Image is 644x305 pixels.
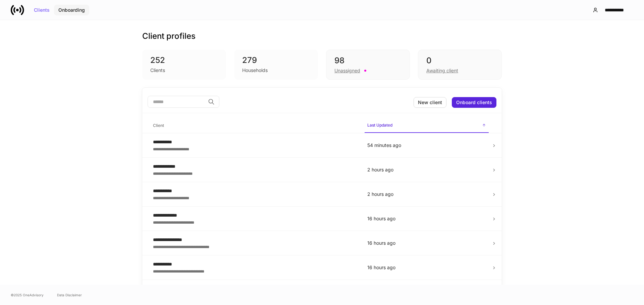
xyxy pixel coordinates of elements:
p: 54 minutes ago [367,142,486,149]
div: Clients [34,8,50,12]
div: 98 [334,55,401,66]
div: Onboarding [58,8,85,12]
button: Clients [30,5,54,15]
div: 0Awaiting client [418,50,502,80]
div: Households [242,67,268,74]
p: 16 hours ago [367,215,486,222]
h6: Last Updated [367,122,392,128]
div: 98Unassigned [326,50,410,80]
div: 0 [426,55,493,66]
span: Client [150,119,359,133]
p: 2 hours ago [367,191,486,198]
p: 16 hours ago [367,240,486,246]
button: Onboard clients [452,97,496,108]
button: Onboarding [54,5,89,15]
h6: Client [153,122,164,129]
span: © 2025 OneAdvisory [11,292,44,298]
span: Last Updated [365,119,489,133]
p: 16 hours ago [367,264,486,271]
div: Unassigned [334,67,360,74]
p: 2 hours ago [367,166,486,173]
h3: Client profiles [142,31,196,42]
div: Awaiting client [426,67,458,74]
div: Clients [150,67,165,74]
div: New client [418,100,442,105]
div: 279 [242,55,310,66]
div: Onboard clients [456,100,492,105]
div: 252 [150,55,218,66]
a: Data Disclaimer [57,292,82,298]
button: New client [414,97,446,108]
